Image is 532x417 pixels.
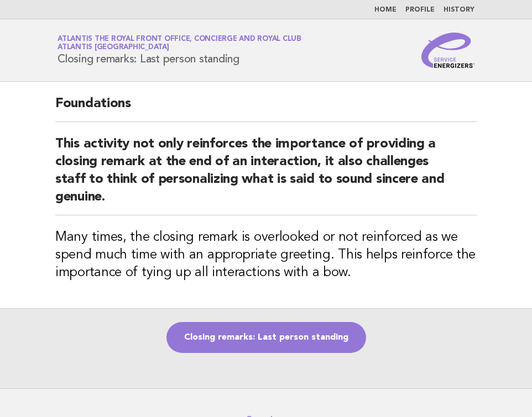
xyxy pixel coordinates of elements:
[444,7,474,13] a: History
[58,44,169,51] span: Atlantis [GEOGRAPHIC_DATA]
[421,33,474,68] img: Service Energizers
[55,135,477,215] h2: This activity not only reinforces the importance of providing a closing remark at the end of an i...
[58,35,301,51] a: Atlantis The Royal Front Office, Concierge and Royal ClubAtlantis [GEOGRAPHIC_DATA]
[405,7,435,13] a: Profile
[55,95,477,122] h2: Foundations
[374,7,397,13] a: Home
[166,322,366,353] a: Closing remarks: Last person standing
[55,229,477,282] h3: Many times, the closing remark is overlooked or not reinforced as we spend much time with an appr...
[58,36,301,65] h1: Closing remarks: Last person standing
